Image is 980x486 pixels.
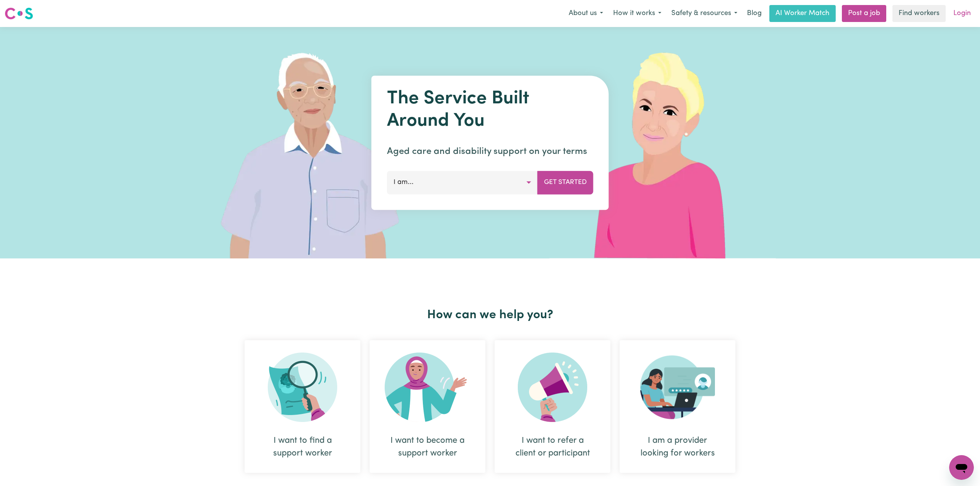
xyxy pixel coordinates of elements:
a: Find workers [892,5,946,22]
button: Safety & resources [666,5,742,22]
div: I want to find a support worker [245,340,360,473]
div: I want to find a support worker [263,434,342,460]
div: I want to refer a client or participant [513,434,592,460]
a: Careseekers logo [5,5,33,22]
div: I am a provider looking for workers [620,340,735,473]
p: Aged care and disability support on your terms [387,145,593,159]
div: I am a provider looking for workers [638,434,717,460]
div: I want to refer a client or participant [495,340,610,473]
button: I am... [387,171,538,194]
div: I want to become a support worker [388,434,467,460]
button: How it works [608,5,666,22]
img: Careseekers logo [5,7,33,20]
img: Search [268,353,337,422]
h2: How can we help you? [240,308,740,322]
img: Refer [518,353,587,422]
button: Get Started [537,171,593,194]
a: Blog [742,5,766,22]
iframe: Button to launch messaging window [949,455,974,480]
h1: The Service Built Around You [387,88,593,132]
a: AI Worker Match [769,5,836,22]
button: About us [564,5,608,22]
a: Login [949,5,975,22]
div: I want to become a support worker [370,340,485,473]
img: Provider [640,353,715,422]
img: Become Worker [385,353,470,422]
a: Post a job [842,5,886,22]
